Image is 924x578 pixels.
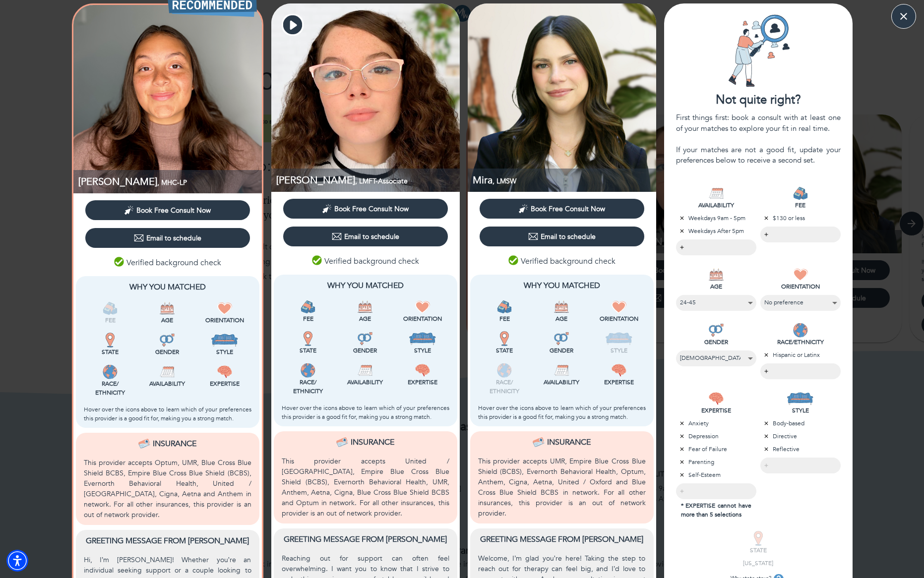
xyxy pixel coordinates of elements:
p: Orientation [592,314,645,323]
img: STYLE [787,391,814,406]
button: Book Free Consult Now [480,199,644,219]
p: Directive [760,432,841,441]
p: This provider accepts Optum, UMR, Blue Cross Blue Shield BCBS, Empire Blue Cross Blue Shield (BCB... [84,458,251,520]
img: Style [409,331,436,346]
p: FEE [760,201,841,210]
img: Fee [497,299,512,314]
p: Hover over the icons above to learn which of your preferences this provider is a good fit for, ma... [84,405,251,423]
p: Greeting message from [PERSON_NAME] [84,535,251,547]
p: Insurance [351,436,394,448]
div: Not quite right? [664,92,853,109]
p: Weekdays 9am - 5pm [676,214,756,223]
p: Style [592,346,645,355]
img: Race/<br />Ethnicity [497,363,512,378]
img: Orientation [612,299,626,314]
button: Book Free Consult Now [85,200,250,220]
p: Weekdays After 5pm [676,227,756,235]
img: STATE [751,531,766,546]
p: Availability [535,378,588,387]
p: Verified background check [508,255,616,267]
p: Expertise [592,378,645,387]
p: Why You Matched [282,280,449,291]
p: LMSW [473,173,656,187]
img: Age [554,299,569,314]
p: Hover over the icons above to learn which of your preferences this provider is a good fit for, ma... [282,404,449,421]
p: GENDER [676,338,756,347]
p: Fee [282,314,335,323]
button: Email to schedule [480,227,644,246]
span: , MHC-LP [157,178,187,187]
p: This provider accepts UMR, Empire Blue Cross Blue Shield (BCBS), Evernorth Behavioral Health, Opt... [478,456,646,519]
p: Expertise [396,378,449,387]
p: Parenting [676,458,756,466]
p: Availability [141,379,194,388]
div: Email to schedule [134,233,201,243]
img: ORIENTATION [793,267,808,282]
p: Reflective [760,445,841,454]
div: First things first: book a consult with at least one of your matches to explore your fit in real ... [676,113,841,166]
p: AVAILABILITY [676,201,756,210]
img: Race/<br />Ethnicity [103,364,118,379]
p: Age [535,314,588,323]
p: Fee [478,314,531,323]
p: Fee [84,316,137,325]
img: GENDER [709,323,724,338]
p: Availability [339,378,392,387]
p: Greeting message from [PERSON_NAME] [282,533,449,545]
span: , LMFT-Associate [355,176,408,186]
span: Book Free Consult Now [136,206,211,215]
img: Availability [358,363,372,378]
span: Book Free Consult Now [334,204,409,214]
img: Gender [358,331,372,346]
p: Style [198,347,251,356]
img: Samantha Fantauzzi profile [271,3,460,192]
p: This provider accepts United / [GEOGRAPHIC_DATA], Empire Blue Cross Blue Shield (BCBS), Evernorth... [282,456,449,519]
p: EXPERTISE [676,406,756,415]
img: Mira Fink profile [468,3,656,192]
span: , LMSW [493,176,516,186]
p: Depression [676,432,756,441]
p: Gender [535,346,588,355]
p: Race/ Ethnicity [84,379,137,397]
p: RACE/ETHNICITY [760,338,841,347]
p: Verified background check [312,255,419,267]
p: Why You Matched [478,280,646,291]
button: Book Free Consult Now [283,199,448,219]
img: Race/<br />Ethnicity [301,363,315,378]
p: [PERSON_NAME] [276,173,460,187]
p: Greeting message from [PERSON_NAME] [478,533,646,545]
button: Email to schedule [85,228,250,248]
img: Expertise [415,363,430,378]
img: Style [211,333,238,347]
img: Orientation [217,301,232,316]
p: Self-Esteem [676,470,756,479]
p: State [282,346,335,355]
img: Card icon [721,13,796,88]
div: This provider is licensed to work in your state. [282,331,335,355]
img: AGE [709,267,724,282]
p: Anxiety [676,419,756,428]
button: Email to schedule [283,227,448,246]
img: Kathleen Larsen profile [73,5,262,193]
p: STYLE [760,406,841,415]
p: Orientation [396,314,449,323]
img: Orientation [415,299,430,314]
div: Email to schedule [528,231,596,241]
p: Insurance [547,436,591,448]
img: Expertise [217,364,232,379]
p: Gender [141,347,194,356]
p: AGE [676,282,756,291]
p: Body-based [760,419,841,428]
span: Book Free Consult Now [531,204,605,214]
img: Expertise [612,363,626,378]
p: * EXPERTISE cannot have more than 5 selections [676,499,756,519]
p: Expertise [198,379,251,388]
img: State [301,331,315,346]
img: Gender [554,331,569,346]
p: Hover over the icons above to learn which of your preferences this provider is a good fit for, ma... [478,404,646,421]
img: Availability [160,364,175,379]
p: Age [339,314,392,323]
img: State [497,331,512,346]
p: Gender [339,346,392,355]
p: Style [396,346,449,355]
